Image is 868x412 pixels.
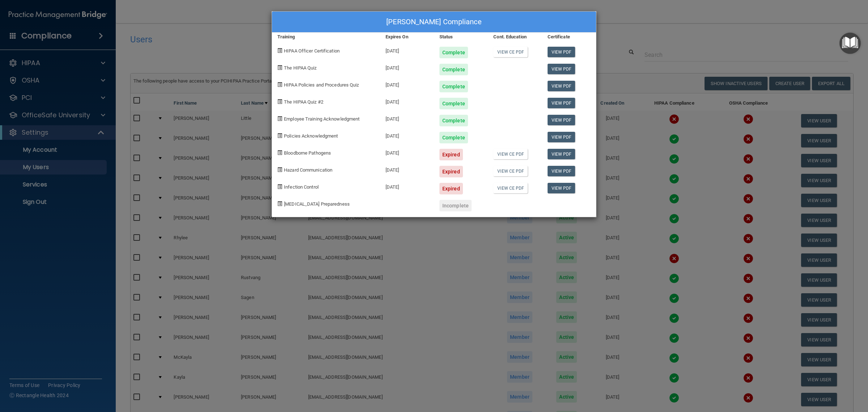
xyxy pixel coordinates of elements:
[548,47,575,57] a: View PDF
[284,167,332,173] span: Hazard Communication
[548,98,575,108] a: View PDF
[284,116,359,122] span: Employee Training Acknowledgment
[272,12,596,33] div: [PERSON_NAME] Compliance
[493,47,528,57] a: View CE PDF
[839,33,861,54] button: Open Resource Center
[284,201,350,207] span: [MEDICAL_DATA] Preparedness
[542,33,596,41] div: Certificate
[743,361,859,390] iframe: Drift Widget Chat Controller
[380,143,434,160] div: [DATE]
[548,183,575,193] a: View PDF
[439,149,463,160] div: Expired
[548,64,575,74] a: View PDF
[548,166,575,176] a: View PDF
[439,166,463,177] div: Expired
[439,98,468,109] div: Complete
[380,177,434,194] div: [DATE]
[380,92,434,109] div: [DATE]
[380,33,434,41] div: Expires On
[439,47,468,58] div: Complete
[380,75,434,92] div: [DATE]
[548,115,575,125] a: View PDF
[284,99,323,105] span: The HIPAA Quiz #2
[439,64,468,75] div: Complete
[284,184,319,190] span: Infection Control
[493,183,528,193] a: View CE PDF
[493,166,528,176] a: View CE PDF
[272,33,380,41] div: Training
[380,160,434,177] div: [DATE]
[284,150,331,156] span: Bloodborne Pathogens
[434,33,488,41] div: Status
[488,33,542,41] div: Cont. Education
[439,183,463,194] div: Expired
[439,200,472,211] div: Incomplete
[380,58,434,75] div: [DATE]
[493,149,528,159] a: View CE PDF
[380,41,434,58] div: [DATE]
[439,115,468,126] div: Complete
[380,109,434,126] div: [DATE]
[284,133,338,139] span: Policies Acknowledgment
[548,81,575,91] a: View PDF
[284,82,359,88] span: HIPAA Policies and Procedures Quiz
[548,132,575,142] a: View PDF
[439,81,468,92] div: Complete
[439,132,468,143] div: Complete
[284,48,340,54] span: HIPAA Officer Certification
[380,126,434,143] div: [DATE]
[548,149,575,159] a: View PDF
[284,65,316,71] span: The HIPAA Quiz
